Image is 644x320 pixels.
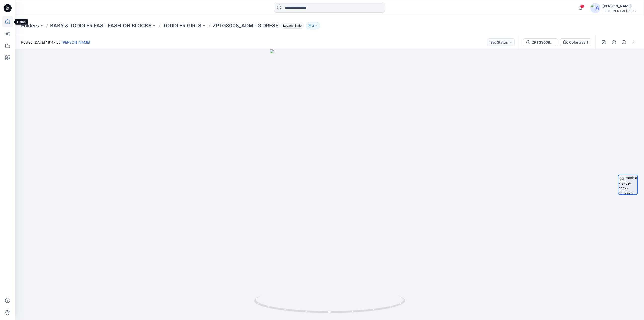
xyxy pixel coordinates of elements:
[580,4,584,8] span: 1
[163,22,202,29] a: TODDLER GIRLS
[281,23,304,29] span: Legacy Style
[279,22,304,29] button: Legacy Style
[618,175,637,194] img: turntable-18-09-2024-20:04:04
[213,22,279,29] p: ZPTG3008_ADM TG DRESS
[62,40,90,44] a: [PERSON_NAME]
[610,38,618,46] button: Details
[312,23,314,28] p: 2
[569,40,588,45] div: Colorway 1
[602,3,638,9] div: [PERSON_NAME]
[21,22,39,29] a: Folders
[590,3,600,13] img: avatar
[50,22,152,29] a: BABY & TODDLER FAST FASHION BLOCKS
[306,22,320,29] button: 2
[21,40,90,45] span: Posted [DATE] 18:47 by
[532,40,555,45] div: ZPTG3008_ADM TG DRESS
[560,38,591,46] button: Colorway 1
[523,38,558,46] button: ZPTG3008_ADM TG DRESS
[602,9,638,13] div: [PERSON_NAME] & [PERSON_NAME]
